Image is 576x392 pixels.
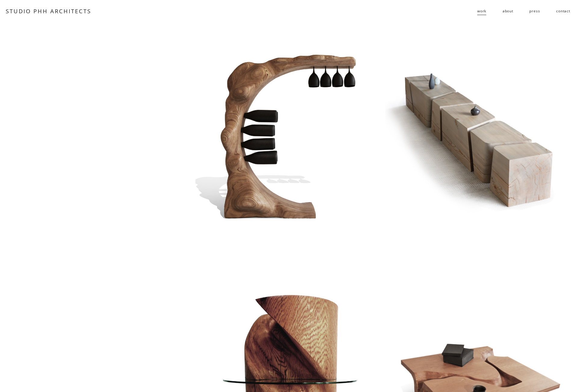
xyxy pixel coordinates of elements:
[503,6,513,16] a: about
[477,7,486,15] span: work
[529,6,540,16] a: press
[477,6,486,16] a: folder dropdown
[556,6,570,16] a: contact
[6,7,91,15] a: STUDIO PHH ARCHITECTS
